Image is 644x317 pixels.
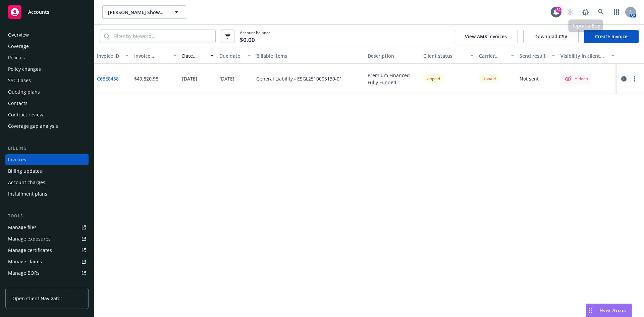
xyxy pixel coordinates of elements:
a: Billing updates [5,166,89,176]
a: Quoting plans [5,87,89,97]
div: [DATE] [219,75,234,82]
button: Due date [217,48,254,64]
a: Policy changes [5,64,89,74]
span: Account balance [240,30,271,42]
button: Client status [421,48,476,64]
a: Manage claims [5,256,89,267]
a: Coverage gap analysis [5,121,89,131]
div: Premium Financed - Fully Funded [368,72,418,86]
div: Coverage [8,41,29,52]
span: Nova Assist [600,307,626,313]
span: Open Client Navigator [12,295,62,302]
div: Contacts [8,98,28,109]
a: Coverage [5,41,89,52]
div: Manage BORs [8,268,40,278]
a: Summary of insurance [5,279,89,290]
div: Overview [8,30,29,40]
svg: Search [104,34,109,39]
a: Overview [5,30,89,40]
button: Date issued [179,48,217,64]
a: Switch app [610,5,623,19]
div: Hidden [564,75,588,83]
div: Installment plans [8,189,47,199]
button: Visibility in client dash [558,48,617,64]
div: Manage certificates [8,245,52,256]
div: General Liability - ESGL2510005139-01 [256,75,342,82]
div: Not sent [520,75,539,82]
div: Contract review [8,109,43,120]
div: Invoice ID [97,52,121,59]
div: Date issued [182,52,207,59]
a: Contract review [5,109,89,120]
div: $49,820.98 [134,75,158,82]
a: Account charges [5,177,89,188]
button: Description [365,48,421,64]
a: Policies [5,52,89,63]
button: Billable items [254,48,365,64]
div: Send result [520,52,548,59]
a: Start snowing [563,5,577,19]
div: Drag to move [586,304,594,317]
a: Manage exposures [5,233,89,244]
a: C68E8458 [97,75,119,82]
div: Account charges [8,177,45,188]
button: Download CSV [523,30,579,43]
div: Coverage gap analysis [8,121,58,131]
div: Manage exposures [8,233,51,244]
div: Visibility in client dash [560,52,607,59]
div: Invoices [8,154,26,165]
div: Due date [219,52,244,59]
div: Billable items [256,52,362,59]
div: Description [368,52,418,59]
div: Tools [5,213,89,219]
input: Filter by keyword... [109,30,215,43]
a: Report a Bug [579,5,592,19]
button: Carrier status [476,48,517,64]
a: Manage certificates [5,245,89,256]
div: Quoting plans [8,87,40,97]
a: Accounts [5,3,89,21]
div: Summary of insurance [8,279,59,290]
a: Create Invoice [584,30,639,43]
a: Manage BORs [5,268,89,278]
div: Unpaid [423,74,443,83]
div: Billing updates [8,166,42,176]
div: Manage claims [8,256,42,267]
button: Nova Assist [586,304,632,317]
a: Manage files [5,222,89,233]
a: Contacts [5,98,89,109]
div: Client status [423,52,466,59]
button: Invoice ID [94,48,131,64]
div: Carrier status [479,52,507,59]
span: $0.00 [240,36,255,44]
div: Manage files [8,222,37,233]
a: Search [594,5,608,19]
div: Policy changes [8,64,41,74]
div: [DATE] [182,75,197,82]
a: Invoices [5,154,89,165]
button: View AMS invoices [454,30,518,43]
div: 82 [555,7,561,13]
div: SSC Cases [8,75,31,86]
span: Accounts [28,9,49,15]
button: [PERSON_NAME] Shower Pans, Inc. [102,5,186,19]
button: Invoice amount [131,48,180,64]
span: [PERSON_NAME] Shower Pans, Inc. [108,9,166,16]
div: Billing [5,145,89,152]
div: Policies [8,52,25,63]
button: Send result [517,48,558,64]
a: SSC Cases [5,75,89,86]
div: Unpaid [479,74,499,83]
a: Installment plans [5,189,89,199]
div: Invoice amount [134,52,170,59]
